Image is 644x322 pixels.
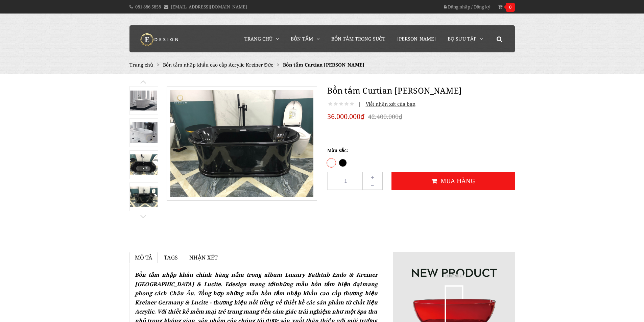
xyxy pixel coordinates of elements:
[358,101,361,107] span: |
[339,101,343,107] i: Not rated yet!
[327,100,355,108] div: Not rated yet!
[130,122,158,143] img: Bồn tắm nhập khẩu Aurora thương hiệu Kreiner Đức
[135,4,161,10] a: 081 886 5858
[506,3,515,12] span: 0
[331,35,385,42] span: Bồn Tắm Trong Suốt
[244,35,272,42] span: Trang chủ
[326,25,390,52] a: Bồn Tắm Trong Suốt
[328,101,332,107] i: Not rated yet!
[471,4,473,10] span: /
[130,154,158,175] img: Bồn tắm Curtian Aurora Kreiner
[334,101,338,107] i: Not rated yet!
[350,101,354,107] i: Not rated yet!
[327,84,515,97] h1: Bồn tắm Curtian [PERSON_NAME]
[283,61,364,68] span: Bồn tắm Curtian [PERSON_NAME]
[135,33,185,46] img: logo Kreiner Germany - Edesign Interior
[362,101,415,107] span: Viết nhận xét của bạn
[286,25,325,52] a: Bồn Tắm
[397,35,436,42] span: [PERSON_NAME]
[135,254,152,261] span: Mô tả
[129,61,153,68] a: Trang chủ
[391,172,515,190] button: Mua hàng
[327,112,365,122] span: 36.000.000₫
[291,35,313,42] span: Bồn Tắm
[344,101,349,107] i: Not rated yet!
[171,4,247,10] a: [EMAIL_ADDRESS][DOMAIN_NAME]
[275,280,362,288] a: những mẫu bồn tắm hiện đại
[130,187,158,207] img: Bồn tắm Curtian Aurora Kreiner
[239,25,284,52] a: Trang chủ
[163,61,273,68] a: Bồn tắm nhập khẩu cao cấp Acrylic Kreiner Đức
[443,25,488,52] a: Bộ Sưu Tập
[448,35,476,42] span: Bộ Sưu Tập
[362,172,383,182] button: +
[189,254,218,261] span: Nhận xét
[164,254,178,261] span: Tags
[392,25,441,52] a: [PERSON_NAME]
[327,145,515,155] div: Màu sắc:
[368,113,402,121] del: 42.400.000₫
[130,91,158,111] img: Bồn tắm Curtian Aurora Kreiner
[362,180,383,190] button: -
